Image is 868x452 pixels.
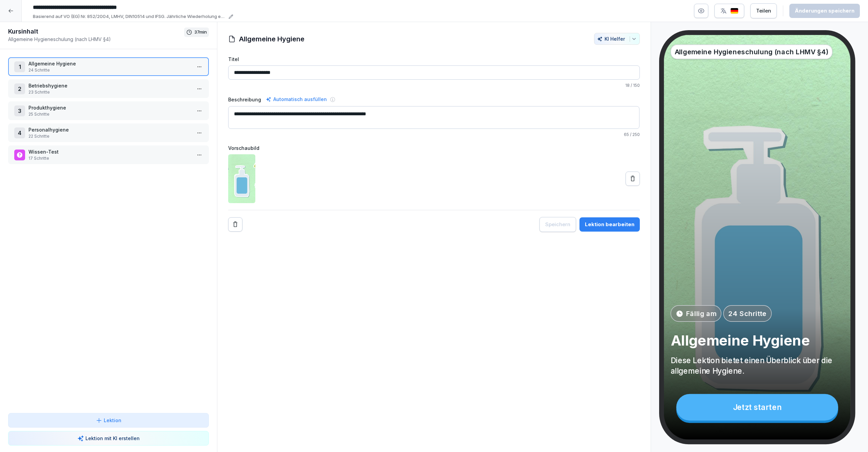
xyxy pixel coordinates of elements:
[756,7,771,15] div: Teilen
[264,95,328,103] div: Automatisch ausfüllen
[14,61,25,72] div: 1
[228,154,255,203] img: cljrtzv0d01b7fb01soz5mpwa.jpg
[228,132,640,138] p: / 250
[8,431,209,446] button: Lektion mit KI erstellen
[728,309,766,318] p: 24 Schritte
[228,56,640,63] label: Titel
[750,3,777,18] button: Teilen
[28,67,191,73] p: 24 Schritte
[228,96,261,103] label: Beschreibung
[675,47,828,57] p: Allgemeine Hygieneschulung (nach LHMV §4)
[28,148,191,155] p: Wissen-Test
[239,34,304,44] h1: Allgemeine Hygiene
[28,104,191,111] p: Produkthygiene
[28,133,191,139] p: 22 Schritte
[624,132,629,137] span: 65
[594,33,640,45] button: KI Helfer
[33,13,226,20] p: Basierend auf VO (EG) Nr. 852/2004, LMHV, DIN10514 und IFSG. Jährliche Wiederholung empfohlen. Mi...
[28,60,191,67] p: Allgemeine Hygiene
[789,4,860,18] button: Änderungen speichern
[14,105,25,116] div: 3
[8,27,184,36] h1: Kursinhalt
[730,8,738,14] img: de.svg
[228,217,242,232] button: Remove
[539,217,576,232] button: Speichern
[585,221,634,228] div: Lektion bearbeiten
[14,127,25,138] div: 4
[28,126,191,133] p: Personalhygiene
[8,36,184,43] p: Allgemeine Hygieneschulung (nach LHMV §4)
[8,413,209,428] button: Lektion
[28,82,191,89] p: Betriebshygiene
[676,394,838,420] div: Jetzt starten
[228,82,640,89] p: / 150
[194,29,207,36] p: 37 min
[8,123,209,142] div: 4Personalhygiene22 Schritte
[8,57,209,76] div: 1Allgemeine Hygiene24 Schritte
[28,89,191,95] p: 23 Schritte
[28,111,191,117] p: 25 Schritte
[686,309,716,318] p: Fällig am
[85,435,140,442] p: Lektion mit KI erstellen
[8,79,209,98] div: 2Betriebshygiene23 Schritte
[671,331,844,349] p: Allgemeine Hygiene
[625,83,630,88] span: 18
[671,355,844,376] p: Diese Lektion bietet einen Überblick über die allgemeine Hygiene.
[795,7,854,15] div: Änderungen speichern
[14,83,25,94] div: 2
[545,221,570,228] div: Speichern
[8,101,209,120] div: 3Produkthygiene25 Schritte
[579,217,640,232] button: Lektion bearbeiten
[104,417,121,424] p: Lektion
[8,145,209,164] div: Wissen-Test17 Schritte
[28,155,191,161] p: 17 Schritte
[597,36,637,42] div: KI Helfer
[228,144,640,152] label: Vorschaubild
